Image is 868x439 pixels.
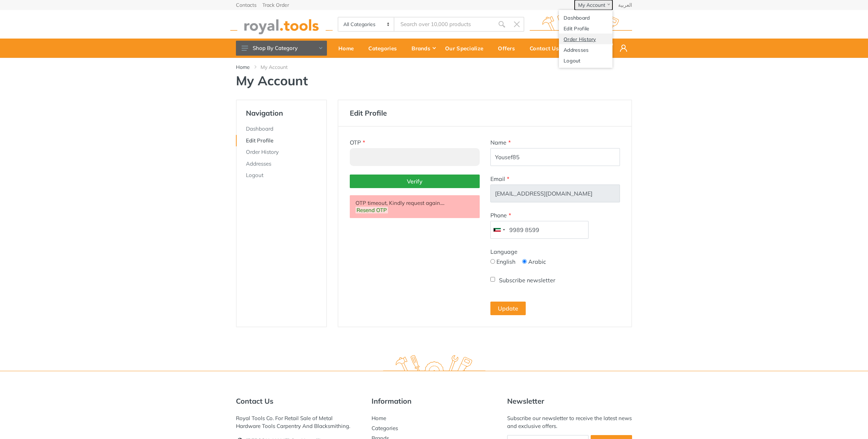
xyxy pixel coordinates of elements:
[333,41,363,56] div: Home
[363,39,407,58] a: Categories
[236,41,327,56] button: Shop By Category
[236,123,326,135] a: Dashboard
[237,100,326,117] h4: Navigation
[355,207,388,213] a: Resend OTP
[490,211,511,219] label: Phone
[491,221,507,238] div: Kuwait (‫الكويت‬‎): +965
[394,17,494,32] input: Site search
[383,355,485,375] img: royal.tools Logo
[372,415,386,422] a: Home
[493,41,525,56] div: Offers
[440,41,493,56] div: Our Specialize
[236,64,632,71] nav: breadcrumb
[496,257,515,266] label: English
[372,397,496,405] h5: Information
[236,73,632,88] h1: My Account
[559,23,612,34] a: Edit Profile
[559,34,612,44] a: Order History
[559,55,612,66] a: Logout
[525,39,569,58] a: Contact Us
[236,397,361,405] h5: Contact Us
[236,135,326,147] a: Edit Profile
[490,247,518,256] label: Language
[407,41,440,56] div: Brands
[236,64,250,71] a: Home
[490,138,511,147] label: Name
[350,109,480,117] h5: Edit Profile
[499,276,555,284] label: Subscribe newsletter
[440,39,493,58] a: Our Specialize
[363,41,407,56] div: Categories
[507,397,632,405] h5: Newsletter
[333,39,363,58] a: Home
[490,302,526,315] button: Update
[490,277,495,282] input: Subscribe newsletter
[338,17,394,31] select: Category
[262,2,289,7] a: Track Order
[525,41,569,56] div: Contact Us
[559,44,612,55] a: Addresses
[493,39,525,58] a: Offers
[236,170,326,181] a: Logout
[372,425,398,432] a: Categories
[559,12,612,23] a: Dashboard
[236,2,257,7] a: Contacts
[236,158,326,170] a: Addresses
[507,414,632,430] div: Subscribe our newsletter to receive the latest news and exclusive offers.
[528,257,546,266] label: Arabic
[350,195,480,218] div: OTP timeout, Kindly request again....
[350,175,480,188] button: Verify
[530,15,632,34] img: royal.tools Logo
[230,15,333,34] img: royal.tools Logo
[261,64,298,71] li: My Account
[236,414,361,430] div: Royal Tools Co. For Retail Sale of Metal Hardware Tools Carpentry And Blacksmithing.
[236,146,326,158] a: Order History
[350,138,365,147] label: OTP
[490,175,509,183] label: Email
[618,2,632,7] a: العربية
